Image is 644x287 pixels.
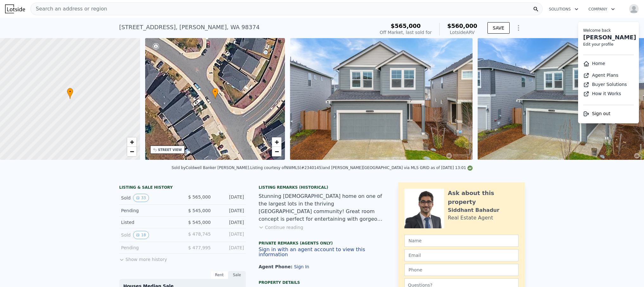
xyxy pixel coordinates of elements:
[487,22,510,34] button: SAVE
[583,91,621,96] a: How it Works
[448,206,499,214] div: Siddhant Bahadur
[467,166,473,171] img: NWMLS Logo
[67,88,73,99] div: •
[583,110,610,117] button: Sign out
[404,235,518,247] input: Name
[583,34,636,41] a: [PERSON_NAME]
[119,254,167,263] button: Show more history
[447,29,477,36] div: Lotside ARV
[171,166,250,170] div: Sold by Coldwell Banker [PERSON_NAME] .
[259,192,385,223] div: Stunning [DEMOGRAPHIC_DATA] home on one of the largest lots in the thriving [GEOGRAPHIC_DATA] com...
[133,231,149,239] button: View historical data
[294,264,309,269] button: Sign In
[228,271,246,279] div: Sale
[188,194,211,199] span: $ 565,000
[380,29,432,36] div: Off Market, last sold for
[121,207,177,214] div: Pending
[210,271,228,279] div: Rent
[259,264,294,269] span: Agent Phone:
[216,219,244,225] div: [DATE]
[130,147,134,155] span: −
[216,194,244,202] div: [DATE]
[119,185,246,191] div: LISTING & SALE HISTORY
[250,166,473,170] div: Listing courtesy of NWMLS (#2340145) and [PERSON_NAME][GEOGRAPHIC_DATA] via MLS GRID as of [DATE]...
[259,247,385,257] button: Sign in with an agent account to view this information
[259,185,385,190] div: Listing Remarks (Historical)
[583,42,614,47] a: Edit your profile
[216,245,244,251] div: [DATE]
[188,232,211,237] span: $ 478,745
[583,61,605,66] a: Home
[5,4,25,13] img: Lotside
[158,147,182,152] div: STREET VIEW
[259,280,385,285] div: Property details
[121,219,177,225] div: Listed
[259,224,303,231] button: Continue reading
[447,23,477,29] span: $560,000
[188,245,211,250] span: $ 477,995
[119,23,260,32] div: [STREET_ADDRESS] , [PERSON_NAME] , WA 98374
[512,22,525,34] button: Show Options
[121,245,177,251] div: Pending
[583,3,620,15] button: Company
[272,137,281,147] a: Zoom in
[404,264,518,276] input: Phone
[448,214,493,222] div: Real Estate Agent
[127,147,137,156] a: Zoom out
[67,89,73,95] span: •
[290,38,473,160] img: Sale: 125459629 Parcel: 100727595
[629,4,639,14] img: avatar
[133,194,149,202] button: View historical data
[259,241,385,247] div: Private Remarks (Agents Only)
[583,82,627,87] a: Buyer Solutions
[216,207,244,214] div: [DATE]
[127,137,137,147] a: Zoom in
[188,220,211,225] span: $ 545,000
[275,147,279,155] span: −
[212,88,218,99] div: •
[121,194,177,202] div: Sold
[448,189,518,206] div: Ask about this property
[130,138,134,146] span: +
[121,231,177,239] div: Sold
[212,89,218,95] span: •
[272,147,281,156] a: Zoom out
[544,3,583,15] button: Solutions
[216,231,244,239] div: [DATE]
[583,28,634,33] div: Welcome back
[404,249,518,261] input: Email
[583,73,618,78] a: Agent Plans
[188,208,211,213] span: $ 545,000
[592,111,610,116] span: Sign out
[31,5,107,13] span: Search an address or region
[391,23,421,29] span: $565,000
[275,138,279,146] span: +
